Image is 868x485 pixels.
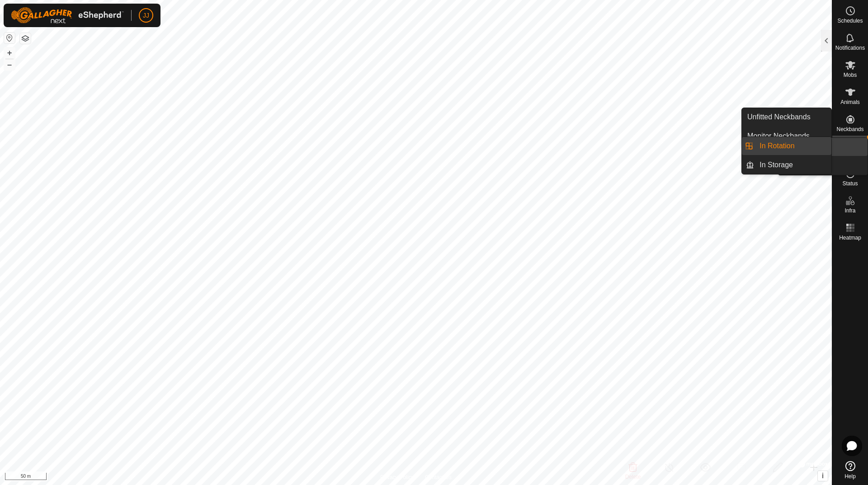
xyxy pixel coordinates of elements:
span: Monitor Neckbands [747,131,810,141]
a: Unfitted Neckbands [742,108,831,126]
li: In Rotation [742,137,831,155]
a: Privacy Policy [380,473,414,481]
span: Schedules [837,18,863,24]
span: i [822,472,824,480]
button: + [4,47,15,58]
span: Animals [840,99,860,105]
li: In Storage [742,156,831,174]
span: Neckbands [836,127,863,132]
a: Contact Us [425,473,452,481]
button: Map Layers [20,33,31,44]
a: In Storage [754,156,831,174]
a: In Rotation [754,137,831,155]
button: – [4,59,15,70]
span: Help [844,474,856,479]
span: JJ [143,11,149,20]
a: Help [832,457,868,483]
button: Reset Map [4,33,15,43]
span: Heatmap [839,235,861,240]
a: Monitor Neckbands [742,127,831,145]
span: Infra [844,208,855,213]
span: In Storage [759,160,793,170]
span: Status [842,181,858,186]
span: Unfitted Neckbands [747,112,811,122]
span: Notifications [835,45,865,51]
span: In Rotation [759,141,794,151]
button: i [818,471,828,481]
span: Mobs [844,72,857,78]
img: Gallagher Logo [11,7,124,24]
